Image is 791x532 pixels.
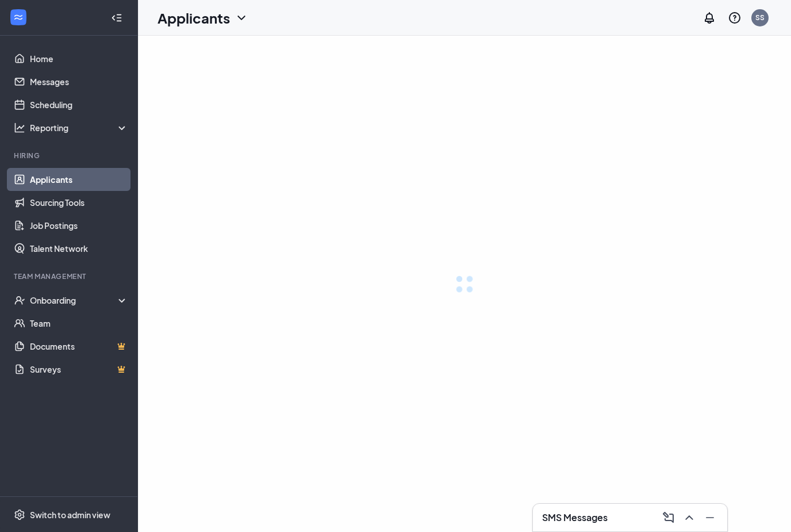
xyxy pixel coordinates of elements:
[700,508,718,527] button: Minimize
[30,70,128,93] a: Messages
[14,271,126,281] div: Team Management
[14,294,25,306] svg: UserCheck
[30,191,128,214] a: Sourcing Tools
[30,335,128,358] a: DocumentsCrown
[30,294,129,306] div: Onboarding
[14,509,25,520] svg: Settings
[30,214,128,237] a: Job Postings
[235,11,248,25] svg: ChevronDown
[755,13,765,22] div: SS
[30,237,128,260] a: Talent Network
[30,47,128,70] a: Home
[30,93,128,116] a: Scheduling
[658,508,677,527] button: ComposeMessage
[542,511,608,524] h3: SMS Messages
[158,8,230,28] h1: Applicants
[13,12,24,23] svg: WorkstreamLogo
[14,151,126,160] div: Hiring
[728,11,742,25] svg: QuestionInfo
[703,511,717,525] svg: Minimize
[30,312,128,335] a: Team
[702,11,716,25] svg: Notifications
[14,122,25,133] svg: Analysis
[662,511,675,525] svg: ComposeMessage
[679,508,697,527] button: ChevronUp
[111,12,122,24] svg: Collapse
[30,168,128,191] a: Applicants
[30,509,110,520] div: Switch to admin view
[682,511,696,525] svg: ChevronUp
[30,122,129,133] div: Reporting
[30,358,128,381] a: SurveysCrown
